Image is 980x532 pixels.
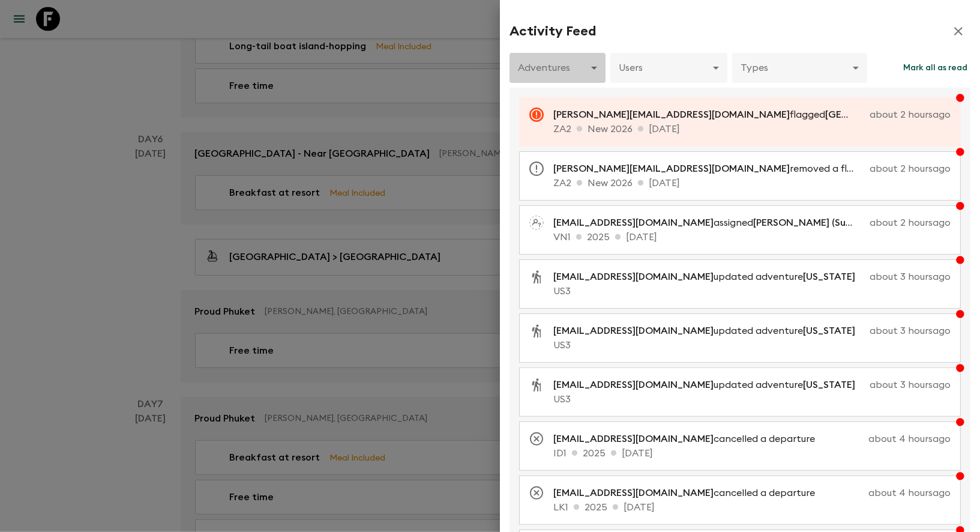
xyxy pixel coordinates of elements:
span: [EMAIL_ADDRESS][DOMAIN_NAME] [553,326,714,336]
p: updated adventure [553,324,865,338]
p: about 3 hours ago [870,270,951,284]
p: VN1 2025 [DATE] [553,230,951,244]
p: US3 [553,284,951,298]
p: ID1 2025 [DATE] [553,446,951,461]
p: about 2 hours ago [870,162,951,176]
p: flagged as requiring attention [553,107,865,122]
p: about 2 hours ago [870,216,951,230]
span: [EMAIL_ADDRESS][DOMAIN_NAME] [553,434,714,444]
div: Types [732,51,867,85]
p: about 4 hours ago [829,432,951,446]
span: [GEOGRAPHIC_DATA] [825,110,926,119]
span: [PERSON_NAME][EMAIL_ADDRESS][DOMAIN_NAME] [553,164,790,174]
p: about 3 hours ago [870,378,951,392]
p: ZA2 New 2026 [DATE] [553,122,951,136]
p: updated adventure [553,378,865,392]
p: about 4 hours ago [829,486,951,500]
button: Mark all as read [900,53,970,83]
p: ZA2 New 2026 [DATE] [553,176,951,190]
div: Adventures [510,51,606,85]
p: about 2 hours ago [870,107,951,122]
span: [EMAIL_ADDRESS][DOMAIN_NAME] [553,380,714,390]
span: [EMAIL_ADDRESS][DOMAIN_NAME] [553,218,714,228]
p: cancelled a departure [553,432,825,446]
p: about 3 hours ago [870,324,951,338]
div: Users [610,51,727,85]
p: removed a flag on [553,162,865,176]
span: [PERSON_NAME][EMAIL_ADDRESS][DOMAIN_NAME] [553,110,790,119]
span: [US_STATE] [803,326,855,336]
p: cancelled a departure [553,486,825,500]
span: [EMAIL_ADDRESS][DOMAIN_NAME] [553,488,714,498]
span: [US_STATE] [803,380,855,390]
p: updated adventure [553,270,865,284]
p: assigned as a pack leader [553,216,865,230]
h2: Activity Feed [510,23,596,39]
p: US3 [553,338,951,352]
span: [EMAIL_ADDRESS][DOMAIN_NAME] [553,272,714,282]
span: [PERSON_NAME] (Sunny) [753,218,864,228]
span: [US_STATE] [803,272,855,282]
p: LK1 2025 [DATE] [553,500,951,515]
p: US3 [553,392,951,407]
